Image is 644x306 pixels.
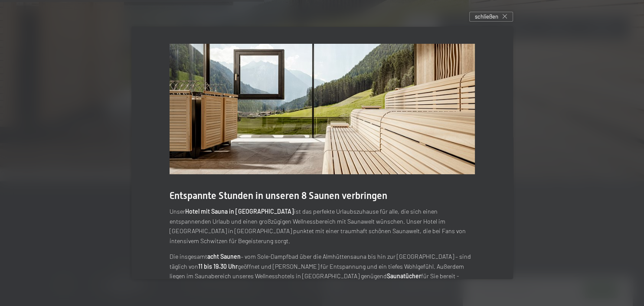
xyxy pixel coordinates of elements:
[198,263,238,270] strong: 11 bis 19.30 Uhr
[185,208,294,215] strong: Hotel mit Sauna in [GEOGRAPHIC_DATA]
[170,44,475,174] img: Wellnesshotels - Sauna - Entspannung - Ahrntal
[207,253,241,260] strong: acht Saunen
[170,190,387,201] span: Entspannte Stunden in unseren 8 Saunen verbringen
[387,272,421,280] strong: Saunatücher
[170,207,475,246] p: Unser ist das perfekte Urlaubszuhause für alle, die sich einen entspannenden Urlaub und einen gro...
[475,13,498,20] span: schließen
[170,252,475,291] p: Die insgesamt – vom Sole-Dampfbad über die Almhüttensauna bis hin zur [GEOGRAPHIC_DATA] – sind tä...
